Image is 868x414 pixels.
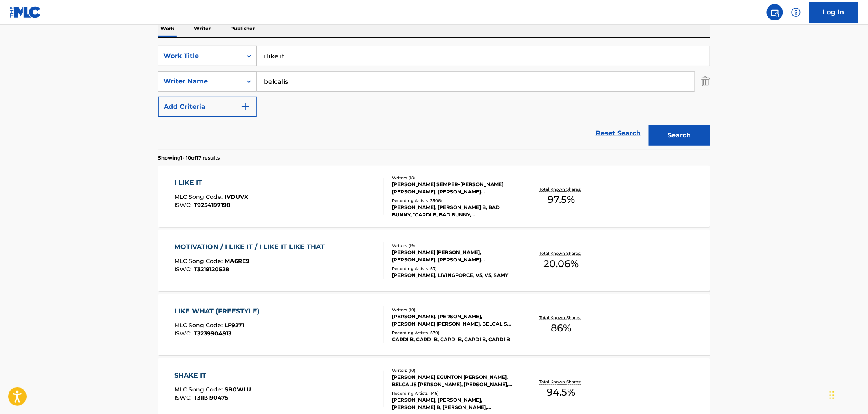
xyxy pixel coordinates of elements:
[194,201,231,209] span: T9254197198
[392,204,515,218] div: [PERSON_NAME], [PERSON_NAME] B, BAD BUNNY, "CARDI B, BAD BUNNY, [PERSON_NAME]", [PERSON_NAME] B, ...
[225,257,250,265] span: MA6RE9
[791,7,801,17] img: help
[547,385,576,400] span: 94.5 %
[194,330,232,337] span: T3239904913
[175,371,251,380] div: SHAKE IT
[225,386,251,393] span: SB0WLU
[392,373,515,388] div: [PERSON_NAME] EGUNTON [PERSON_NAME], BELCALIS [PERSON_NAME], [PERSON_NAME], [PERSON_NAME], [PERSO...
[158,294,710,355] a: LIKE WHAT (FREESTYLE)MLC Song Code:LF9271ISWC:T3239904913Writers (10)[PERSON_NAME], [PERSON_NAME]...
[539,379,583,385] p: Total Known Shares:
[392,313,515,328] div: [PERSON_NAME], [PERSON_NAME], [PERSON_NAME] [PERSON_NAME], BELCALIS [PERSON_NAME] [PERSON_NAME], ...
[163,76,237,86] div: Writer Name
[392,175,515,181] div: Writers ( 18 )
[392,249,515,263] div: [PERSON_NAME] [PERSON_NAME], [PERSON_NAME], [PERSON_NAME] [PERSON_NAME] [PERSON_NAME], [PERSON_NA...
[809,2,858,22] a: Log In
[10,6,41,18] img: MLC Logo
[194,265,229,273] span: T3219120528
[392,367,515,373] div: Writers ( 10 )
[175,201,194,209] span: ISWC :
[175,322,225,329] span: MLC Song Code :
[191,20,213,37] p: Writer
[240,102,250,112] img: 9d2ae6d4665cec9f34b9.svg
[175,178,249,188] div: I LIKE IT
[228,20,257,37] p: Publisher
[539,250,583,256] p: Total Known Shares:
[158,46,710,150] form: Search Form
[175,386,225,393] span: MLC Song Code :
[158,230,710,291] a: MOTIVATION / I LIKE IT / I LIKE IT LIKE THATMLC Song Code:MA6RE9ISWC:T3219120528Writers (19)[PERS...
[225,322,245,329] span: LF9271
[392,181,515,196] div: [PERSON_NAME] SEMPER-[PERSON_NAME] [PERSON_NAME], [PERSON_NAME] [PERSON_NAME] [PERSON_NAME], [PER...
[539,186,583,192] p: Total Known Shares:
[158,97,257,117] button: Add Criteria
[392,198,515,204] div: Recording Artists ( 3506 )
[788,4,804,20] div: Help
[770,7,780,17] img: search
[392,272,515,279] div: [PERSON_NAME], LIVINGFORCE, V5, V5, SAMY
[175,394,194,401] span: ISWC :
[163,51,237,61] div: Work Title
[544,256,579,271] span: 20.06 %
[158,166,710,227] a: I LIKE ITMLC Song Code:IVDUVXISWC:T9254197198Writers (18)[PERSON_NAME] SEMPER-[PERSON_NAME] [PERS...
[392,336,515,343] div: CARDI B, CARDI B, CARDI B, CARDI B, CARDI B
[225,193,249,200] span: IVDUVX
[175,193,225,200] span: MLC Song Code :
[175,306,264,316] div: LIKE WHAT (FREESTYLE)
[175,257,225,265] span: MLC Song Code :
[548,192,575,207] span: 97.5 %
[392,243,515,249] div: Writers ( 19 )
[175,242,329,252] div: MOTIVATION / I LIKE IT / I LIKE IT LIKE THAT
[701,71,710,92] img: Delete Criterion
[539,315,583,321] p: Total Known Shares:
[392,390,515,396] div: Recording Artists ( 146 )
[175,330,194,337] span: ISWC :
[158,154,220,162] p: Showing 1 - 10 of 17 results
[194,394,229,401] span: T3113190475
[175,265,194,273] span: ISWC :
[392,396,515,411] div: [PERSON_NAME], [PERSON_NAME], [PERSON_NAME] B, [PERSON_NAME],[PERSON_NAME] B,[PERSON_NAME],BORY30...
[551,321,572,335] span: 86 %
[649,125,710,146] button: Search
[158,20,177,37] p: Work
[392,307,515,313] div: Writers ( 10 )
[827,375,868,414] iframe: Chat Widget
[830,383,835,407] div: Drag
[592,124,645,142] a: Reset Search
[392,330,515,336] div: Recording Artists ( 570 )
[392,265,515,272] div: Recording Artists ( 53 )
[767,4,783,20] a: Public Search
